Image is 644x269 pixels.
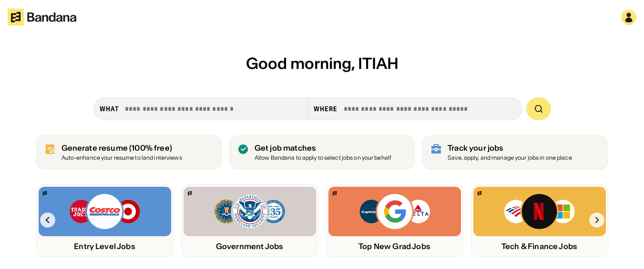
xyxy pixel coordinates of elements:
[40,212,55,228] img: Left Arrow
[473,242,606,251] div: Tech & Finance Jobs
[589,212,604,228] img: Right Arrow
[229,135,415,169] a: Get job matches Allow Bandana to apply to select jobs on your behalf
[69,192,141,231] img: Trader Joe’s, Costco, Target logos
[503,192,575,231] img: Bank of America, Netflix, Microsoft logos
[422,135,608,169] a: Track your jobs Save, apply, and manage your jobs in one place
[448,155,572,161] div: Save, apply, and manage your jobs in one place
[314,105,338,113] div: Where
[471,184,608,257] a: Bandana logoBank of America, Netflix, Microsoft logosTech & Finance Jobs
[36,184,174,257] a: Bandana logoTrader Joe’s, Costco, Target logosEntry Level Jobs
[255,144,391,153] div: Get job matches
[328,242,461,251] div: Top New Grad Jobs
[448,144,572,153] div: Track your jobs
[255,155,391,161] div: Allow Bandana to apply to select jobs on your behalf
[246,54,399,73] span: Good morning, ITIAH
[333,191,337,195] img: Bandana logo
[326,184,463,257] a: Bandana logoCapital One, Google, Delta logosTop New Grad Jobs
[129,143,172,153] span: (100% free)
[100,105,119,113] div: what
[478,191,481,195] img: Bandana logo
[61,155,182,161] div: Auto-enhance your resume to land interviews
[61,144,182,153] div: Generate resume
[181,184,318,257] a: Bandana logoFBI, DHS, MWRD logosGovernment Jobs
[188,191,192,195] img: Bandana logo
[184,242,316,251] div: Government Jobs
[358,192,431,231] img: Capital One, Google, Delta logos
[39,242,171,251] div: Entry Level Jobs
[36,135,222,169] a: Generate resume (100% free)Auto-enhance your resume to land interviews
[43,191,47,195] img: Bandana logo
[214,192,286,231] img: FBI, DHS, MWRD logos
[8,9,76,26] img: Bandana logotype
